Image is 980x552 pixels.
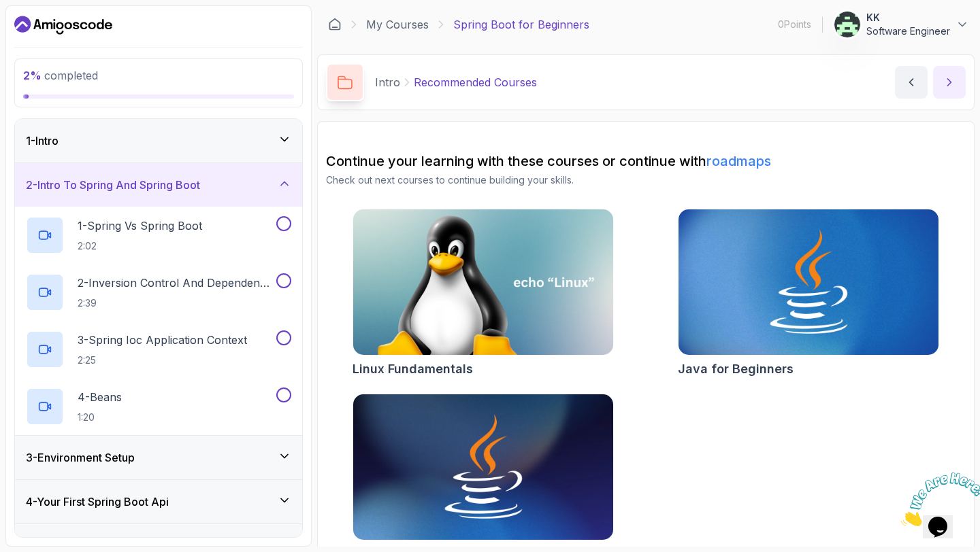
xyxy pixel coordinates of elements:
iframe: chat widget [896,467,980,532]
p: 1:20 [78,411,122,424]
span: completed [23,69,98,82]
img: Linux Fundamentals card [353,209,613,355]
button: user profile imageKKSoftware Engineer [834,11,969,38]
button: previous content [895,66,928,99]
p: KK [866,11,950,24]
img: Chat attention grabber [5,5,90,59]
h3: 4 - Your First Spring Boot Api [26,494,169,510]
h3: 2 - Intro To Spring And Spring Boot [26,177,200,193]
a: Dashboard [14,14,112,36]
p: Software Engineer [866,24,950,38]
p: Recommended Courses [414,74,537,90]
h2: Linux Fundamentals [353,360,473,379]
p: 3 - Spring Ioc Application Context [78,332,247,348]
p: 4 - Beans [78,389,122,405]
p: Intro [375,74,400,90]
p: 1 - Spring Vs Spring Boot [78,218,202,234]
a: My Courses [366,16,429,33]
img: Java for Developers card [353,394,613,540]
p: Check out next courses to continue building your skills. [326,173,966,187]
button: 2-Intro To Spring And Spring Boot [15,163,302,207]
a: roadmaps [706,153,771,169]
a: Linux Fundamentals cardLinux Fundamentals [353,209,614,379]
a: Dashboard [328,18,342,31]
button: 3-Spring Ioc Application Context2:25 [26,330,291,368]
h3: 1 - Intro [26,133,59,149]
p: Spring Boot for Beginners [453,16,589,33]
button: next content [933,66,966,99]
button: 3-Environment Setup [15,436,302,479]
button: 1-Intro [15,119,302,162]
button: 2-Inversion Control And Dependency Injection2:39 [26,273,291,311]
img: Java for Beginners card [679,209,938,355]
button: 4-Beans1:20 [26,387,291,426]
h3: 3 - Environment Setup [26,449,135,466]
p: 2:25 [78,353,247,367]
p: 2:02 [78,239,202,253]
button: 1-Spring Vs Spring Boot2:02 [26,216,291,254]
img: user profile image [834,12,860,37]
p: 0 Points [778,18,811,31]
p: 2 - Inversion Control And Dependency Injection [78,275,274,291]
h2: Continue your learning with these courses or continue with [326,152,966,171]
a: Java for Beginners cardJava for Beginners [678,209,939,379]
p: 2:39 [78,296,274,310]
h2: Java for Beginners [678,360,794,379]
span: 2 % [23,69,42,82]
button: 4-Your First Spring Boot Api [15,480,302,523]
